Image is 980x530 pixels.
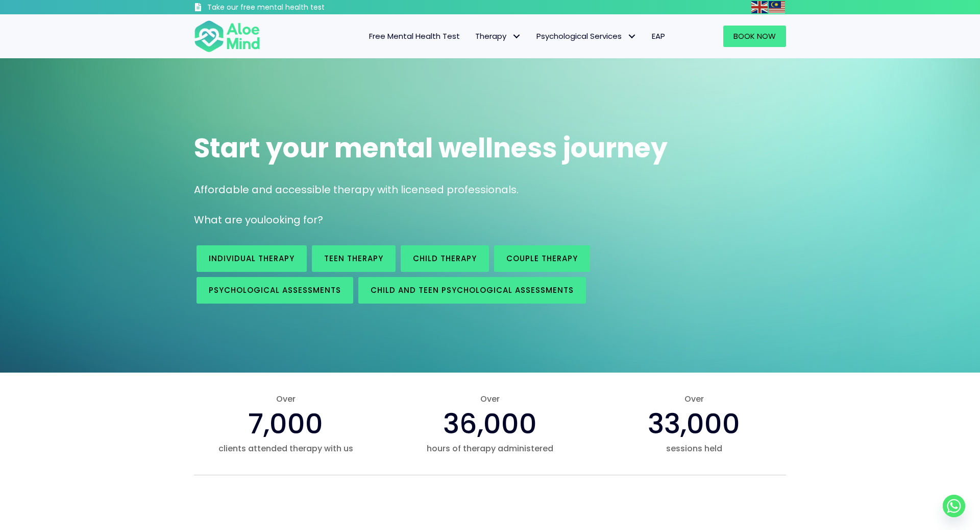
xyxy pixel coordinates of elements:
nav: Menu [274,26,673,47]
span: 7,000 [248,404,323,443]
span: Over [194,393,378,405]
a: Book Now [723,26,786,47]
span: Therapy [475,31,521,41]
span: Over [602,393,786,405]
a: Psychological assessments [197,277,353,304]
span: Free Mental Health Test [369,31,460,41]
span: Over [398,393,582,405]
a: Teen Therapy [312,245,396,272]
span: What are you [194,213,263,227]
span: Couple therapy [506,253,578,264]
span: Therapy: submenu [509,29,524,44]
span: looking for? [263,213,323,227]
span: EAP [652,31,665,41]
a: EAP [644,26,673,47]
span: Child Therapy [413,253,477,264]
a: Free Mental Health Test [361,26,468,47]
a: TherapyTherapy: submenu [468,26,529,47]
a: Take our free mental health test [194,3,379,14]
img: en [751,1,768,13]
a: Psychological ServicesPsychological Services: submenu [529,26,644,47]
span: Teen Therapy [324,253,383,264]
span: hours of therapy administered [398,443,582,454]
img: ms [769,1,785,13]
span: 33,000 [648,404,740,443]
h3: Take our free mental health test [207,3,379,13]
a: Individual therapy [197,245,307,272]
span: Individual therapy [209,253,295,264]
span: Child and Teen Psychological assessments [371,285,574,295]
span: Psychological Services [536,31,636,41]
span: 36,000 [443,404,537,443]
span: Psychological Services: submenu [624,29,639,44]
a: Whatsapp [943,495,965,517]
img: Aloe mind Logo [194,19,260,53]
a: English [751,1,769,13]
a: Child Therapy [401,245,489,272]
span: Psychological assessments [209,285,341,295]
span: sessions held [602,443,786,454]
span: Book Now [733,31,776,41]
a: Couple therapy [494,245,590,272]
span: clients attended therapy with us [194,443,378,454]
span: Start your mental wellness journey [194,129,668,167]
p: Affordable and accessible therapy with licensed professionals. [194,182,786,197]
a: Child and Teen Psychological assessments [358,277,586,304]
a: Malay [769,1,786,13]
